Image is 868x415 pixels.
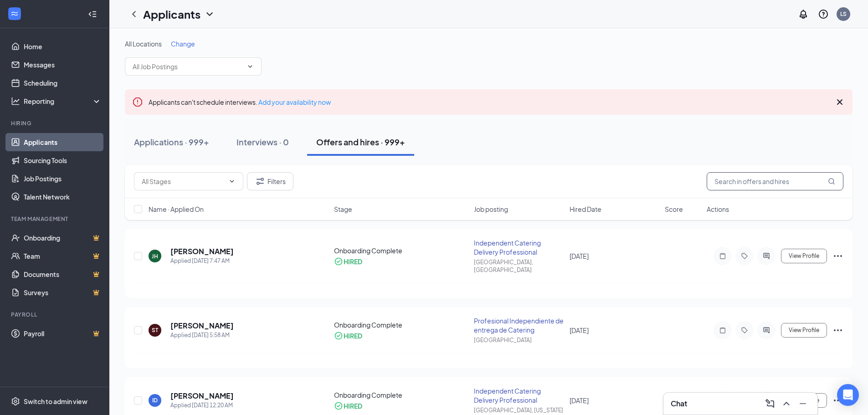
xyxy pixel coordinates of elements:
div: LS [840,10,847,18]
svg: Filter [255,176,266,187]
div: Payroll [11,311,100,318]
div: Team Management [11,215,100,223]
span: Change [171,40,195,48]
span: [DATE] [570,326,589,334]
a: SurveysCrown [24,283,102,302]
a: TeamCrown [24,247,102,265]
span: View Profile [789,327,819,333]
svg: CheckmarkCircle [334,331,343,340]
svg: ChevronDown [204,9,215,20]
a: Job Postings [24,169,102,188]
button: ChevronUp [779,396,794,411]
a: Talent Network [24,188,102,206]
div: Independent Catering Delivery Professional [474,386,564,405]
a: Scheduling [24,74,102,92]
div: Offers and hires · 999+ [316,136,405,148]
svg: ActiveChat [761,252,772,260]
a: Messages [24,56,102,74]
svg: ChevronLeft [128,9,139,20]
input: Search in offers and hires [707,172,843,190]
svg: Cross [834,97,845,108]
svg: Ellipses [832,251,843,261]
a: Sourcing Tools [24,151,102,169]
svg: Notifications [798,9,809,20]
span: Hired Date [570,205,601,214]
span: Score [665,205,683,214]
svg: ComposeMessage [765,398,776,409]
div: Switch to admin view [24,397,87,406]
input: All Stages [142,176,225,186]
span: [DATE] [570,396,589,405]
div: HIRED [344,401,362,410]
div: Onboarding Complete [334,320,469,329]
h5: [PERSON_NAME] [170,391,234,401]
svg: Ellipses [832,395,843,406]
svg: CheckmarkCircle [334,257,343,266]
h3: Chat [671,399,687,409]
div: Open Intercom Messenger [837,384,859,406]
span: [DATE] [570,252,589,260]
div: Onboarding Complete [334,390,469,400]
svg: WorkstreamLogo [10,9,19,18]
div: Applied [DATE] 12:20 AM [170,401,234,410]
svg: Collapse [88,10,97,19]
div: Interviews · 0 [236,136,289,148]
div: Independent Catering Delivery Professional [474,238,564,256]
input: All Job Postings [133,61,243,72]
div: Applications · 999+ [134,136,209,148]
button: Minimize [796,396,810,411]
div: [GEOGRAPHIC_DATA], [GEOGRAPHIC_DATA] [474,258,564,274]
svg: ChevronUp [781,398,792,409]
span: Stage [334,205,352,214]
div: Onboarding Complete [334,246,469,255]
svg: ActiveChat [761,327,772,334]
div: Applied [DATE] 7:47 AM [170,256,234,266]
span: Name · Applied On [149,205,204,214]
svg: ChevronDown [228,178,236,185]
button: View Profile [781,323,827,338]
div: JH [152,252,158,260]
div: Applied [DATE] 5:58 AM [170,331,234,340]
svg: CheckmarkCircle [334,401,343,410]
button: ComposeMessage [763,396,777,411]
div: Profesional Independiente de entrega de Catering [474,316,564,334]
button: View Profile [781,249,827,263]
div: [GEOGRAPHIC_DATA], [US_STATE] [474,406,564,414]
h5: [PERSON_NAME] [170,246,234,256]
div: ID [152,396,158,404]
div: HIRED [344,257,362,266]
div: Reporting [24,97,102,106]
a: Home [24,37,102,56]
span: All Locations [125,40,162,48]
svg: Analysis [11,97,20,106]
svg: Minimize [797,398,808,409]
svg: ChevronDown [247,63,254,70]
svg: Error [132,97,143,108]
span: Job posting [474,205,508,214]
div: [GEOGRAPHIC_DATA] [474,336,564,344]
h1: Applicants [143,6,200,22]
span: Applicants can't schedule interviews. [149,98,331,106]
h5: [PERSON_NAME] [170,321,234,331]
a: Applicants [24,133,102,151]
div: Hiring [11,119,100,127]
div: ST [152,326,158,334]
a: Add your availability now [258,98,331,106]
span: Actions [707,205,729,214]
a: DocumentsCrown [24,265,102,283]
svg: Tag [739,252,750,260]
svg: MagnifyingGlass [828,178,835,185]
a: PayrollCrown [24,324,102,343]
a: OnboardingCrown [24,229,102,247]
svg: QuestionInfo [818,9,829,20]
svg: Note [717,327,728,334]
button: Filter Filters [247,172,293,190]
svg: Ellipses [832,325,843,336]
div: HIRED [344,331,362,340]
svg: Settings [11,397,20,406]
span: View Profile [789,253,819,259]
svg: Tag [739,327,750,334]
svg: Note [717,252,728,260]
